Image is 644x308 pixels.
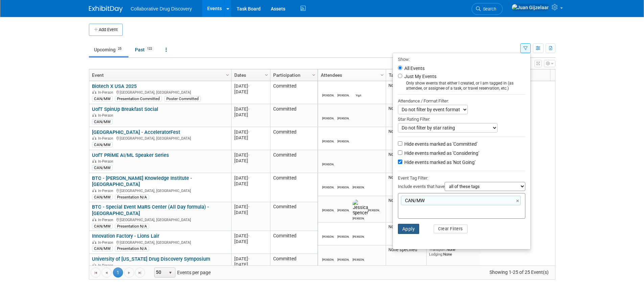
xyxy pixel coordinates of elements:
div: Show: [398,55,525,63]
span: Column Settings [264,72,269,78]
div: Attendance / Format Filter: [398,97,525,105]
div: Star Rating Filter: [398,114,525,123]
div: Juan Gijzelaar [322,208,334,212]
img: Evan Moriarity [370,199,378,208]
div: CAN/MW [92,194,113,200]
span: Lodging: [429,252,443,257]
div: [GEOGRAPHIC_DATA], [GEOGRAPHIC_DATA] [92,217,228,222]
span: Column Settings [379,72,385,78]
span: In-Person [98,136,115,141]
td: Committed [270,231,317,254]
a: Go to the first page [91,267,101,278]
img: Juan Gijzelaar [339,108,348,116]
div: Only show events that either I created, or I am tagged in (as attendee, or assignee of a task, or... [398,81,525,91]
div: [DATE] [234,204,267,210]
a: Tasks [389,69,422,81]
td: Committed [270,173,317,202]
div: Event Tag Filter: [398,174,525,182]
div: Evan Moriarity [337,257,349,261]
div: Evan Moriarity [337,234,349,238]
a: Innovation Factory - Lions Lair [92,233,159,239]
div: Juan Gijzelaar [322,185,334,189]
div: [DATE] [234,89,267,95]
div: [DATE] [234,210,267,215]
div: Michael Woodhouse [337,185,349,189]
div: [DATE] [234,158,267,164]
div: Presentation N/A [115,223,149,229]
div: Michael Woodhouse [322,139,334,143]
span: Column Settings [225,72,230,78]
span: In-Person [98,263,115,268]
a: Go to the previous page [101,267,112,278]
img: Michael Woodhouse [339,199,348,208]
div: Juan Gijzelaar [337,139,349,143]
img: Michael Woodhouse [324,226,332,234]
span: - [248,256,249,261]
div: None None [429,247,478,257]
a: UofT PRiME AI/ML Speaker Series [92,152,169,158]
a: × [516,197,521,205]
span: Go to the previous page [104,270,109,276]
div: None specified [388,152,424,157]
label: Hide events marked as 'Committed' [403,141,477,147]
div: CAN/MW [92,246,113,251]
span: Events per page [145,267,217,278]
a: Attendees [321,69,381,81]
img: In-Person Event [92,136,96,140]
img: Michael Woodhouse [324,108,332,116]
div: [GEOGRAPHIC_DATA], [GEOGRAPHIC_DATA] [92,239,228,245]
img: Evan Moriarity [339,85,348,93]
span: Collaborative Drug Discovery [131,6,192,11]
div: Evan Moriarity [337,93,349,97]
div: Michael Woodhouse [353,257,364,261]
label: Hide events marked as 'Considering' [403,150,479,157]
a: Past122 [130,43,159,56]
a: Biotech X USA 2025 [92,83,137,89]
button: Add Event [89,24,123,36]
a: Column Settings [263,69,270,79]
span: Go to the first page [93,270,98,276]
div: CAN/MW [92,96,113,101]
a: Column Settings [224,69,231,79]
td: Committed [270,81,317,104]
span: In-Person [98,113,115,118]
div: None specified [388,175,424,180]
div: [DATE] [234,181,267,187]
a: Participation [273,69,313,81]
span: select [168,270,173,276]
a: Event [92,69,227,81]
span: 122 [145,46,154,51]
span: - [248,106,249,112]
div: [DATE] [234,152,267,158]
div: [DATE] [234,175,267,181]
img: Juan Gijzelaar [324,176,332,185]
div: [GEOGRAPHIC_DATA], [GEOGRAPHIC_DATA] [92,89,228,95]
span: In-Person [98,159,115,164]
img: Yigit Kucuk [355,85,363,93]
td: Committed [270,104,317,127]
button: Clear Filters [434,224,468,233]
span: - [248,175,249,181]
label: Hide events marked as 'Not Going' [403,159,475,166]
span: Go to the next page [126,270,132,276]
img: Juan Gijzelaar [324,199,332,208]
button: Apply [398,224,420,234]
span: CAN/MW [404,197,425,204]
img: In-Person Event [92,189,96,192]
div: [DATE] [234,83,267,89]
span: Go to the last page [137,270,143,276]
img: In-Person Event [92,159,96,163]
div: Juan Gijzelaar [322,257,334,261]
div: None specified [388,106,424,111]
div: [DATE] [234,233,267,239]
span: - [248,129,249,135]
div: [DATE] [234,256,267,262]
a: BTC - Special Event MaRS Center (All Day formula) - [GEOGRAPHIC_DATA] [92,204,209,216]
div: CAN/MW [92,119,113,124]
span: - [248,84,249,89]
img: James White [324,85,332,93]
div: Evan Moriarity [368,208,380,212]
div: Jessica Spencer [353,216,364,220]
img: ExhibitDay [89,6,123,13]
img: Michael Woodhouse [355,249,363,257]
